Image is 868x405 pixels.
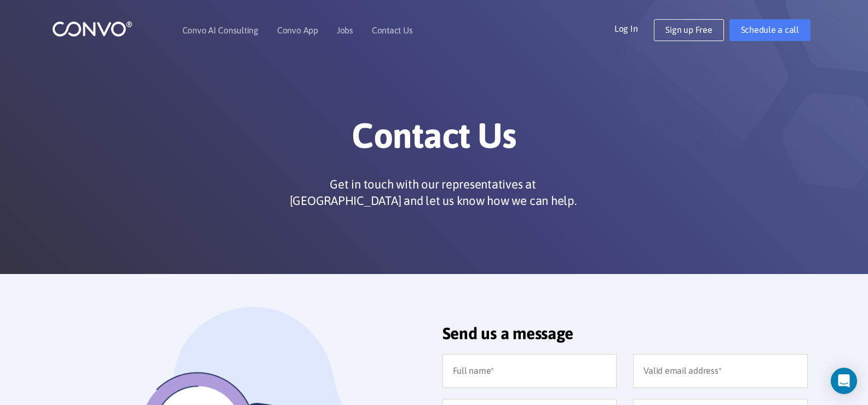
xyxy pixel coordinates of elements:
a: Convo App [277,26,318,35]
a: Sign up Free [654,19,723,41]
p: Get in touch with our representatives at [GEOGRAPHIC_DATA] and let us know how we can help. [285,176,581,209]
div: Open Intercom Messenger [831,368,857,394]
a: Convo AI Consulting [182,26,258,35]
input: Valid email address* [633,354,808,388]
a: Log In [614,19,654,37]
img: logo_1.png [52,20,133,37]
input: Full name* [442,354,617,388]
a: Schedule a call [729,19,810,41]
h2: Send us a message [442,323,808,351]
a: Contact Us [372,26,413,35]
a: Jobs [337,26,353,35]
h1: Contact Us [130,115,738,165]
